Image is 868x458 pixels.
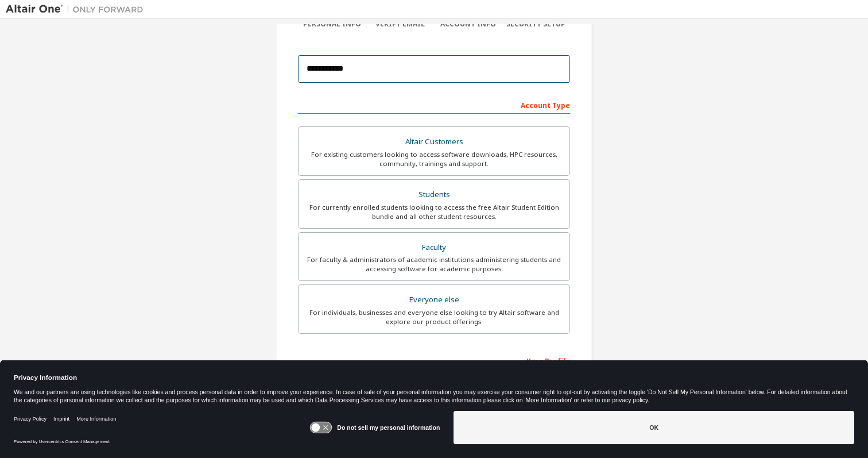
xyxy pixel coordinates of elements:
[434,20,502,29] div: Account Info
[305,240,563,256] div: Faculty
[305,255,563,274] div: For faculty & administrators of academic institutions administering students and accessing softwa...
[305,150,563,168] div: For existing customers looking to access software downloads, HPC resources, community, trainings ...
[305,203,563,221] div: For currently enrolled students looking to access the free Altair Student Edition bundle and all ...
[366,20,435,29] div: Verify Email
[305,187,563,203] div: Students
[305,308,563,326] div: For individuals, businesses and everyone else looking to try Altair software and explore our prod...
[298,351,570,370] div: Your Profile
[305,134,563,150] div: Altair Customers
[305,292,563,308] div: Everyone else
[298,95,570,114] div: Account Type
[6,3,149,15] img: Altair One
[298,20,366,29] div: Personal Info
[502,20,571,29] div: Security Setup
